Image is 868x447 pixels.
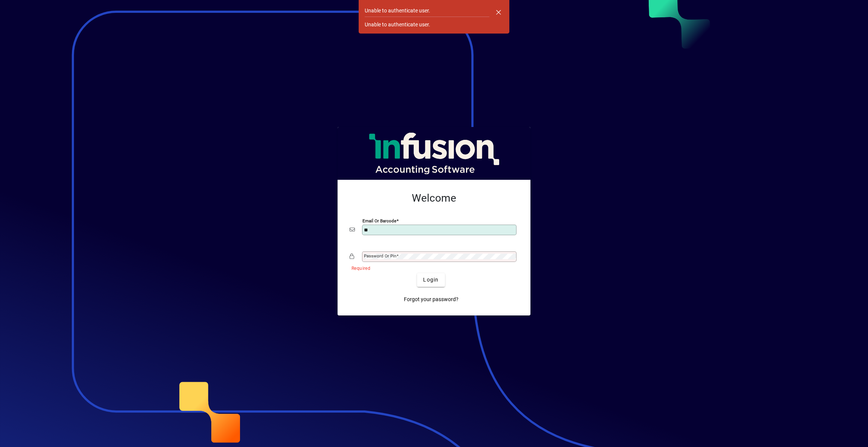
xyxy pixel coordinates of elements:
[417,273,445,287] button: Login
[423,276,439,284] span: Login
[362,218,396,223] mat-label: Email or Barcode
[364,253,396,259] mat-label: Password or Pin
[350,192,518,205] h2: Welcome
[365,7,430,15] div: Unable to authenticate user.
[365,21,430,29] div: Unable to authenticate user.
[404,295,458,303] span: Forgot your password?
[489,3,507,21] button: Dismiss
[401,293,462,306] a: Forgot your password?
[351,264,512,272] mat-error: Required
